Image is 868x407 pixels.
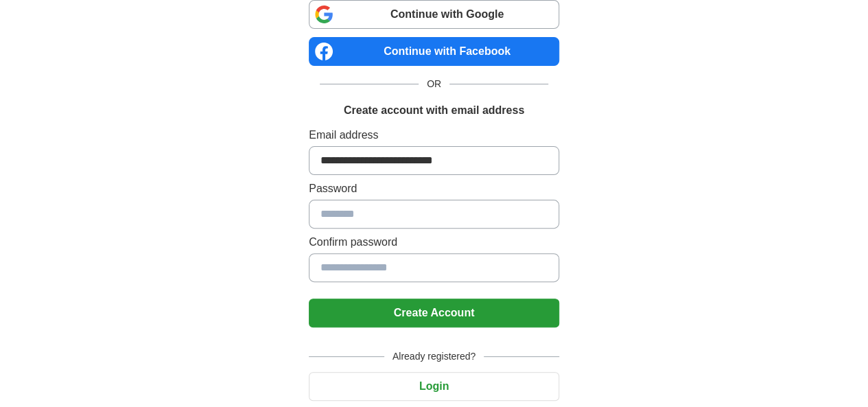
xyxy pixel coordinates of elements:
[309,181,559,197] label: Password
[309,37,559,66] a: Continue with Facebook
[309,299,559,327] button: Create Account
[309,380,559,392] a: Login
[419,77,449,91] span: OR
[309,372,559,401] button: Login
[384,349,484,364] span: Already registered?
[309,234,559,251] label: Confirm password
[344,102,524,119] h1: Create account with email address
[309,127,559,143] label: Email address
